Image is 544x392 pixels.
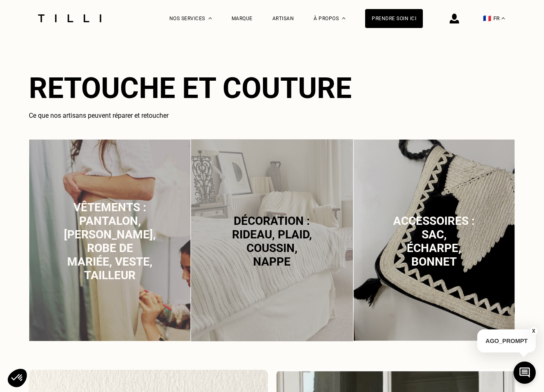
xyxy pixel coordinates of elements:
a: Marque [232,16,253,21]
h3: Ce que nos artisans peuvent réparer et retoucher [29,112,515,119]
img: icône connexion [450,14,459,23]
a: Prendre soin ici [365,9,423,28]
span: Décoration : rideau, plaid, coussin, nappe [232,214,312,268]
img: Menu déroulant à propos [342,17,345,19]
a: Artisan [272,16,294,21]
img: menu déroulant [502,17,505,19]
img: Accessoires : sac, écharpe, bonnet [353,139,515,341]
button: X [530,327,538,336]
p: AGO_PROMPT [477,329,536,352]
img: Logo du service de couturière Tilli [35,14,104,22]
h2: Retouche et couture [29,71,515,105]
img: Menu déroulant [209,17,212,19]
span: 🇫🇷 [483,14,491,22]
span: Vêtements : pantalon, [PERSON_NAME], robe de mariée, veste, tailleur [64,201,156,282]
span: Accessoires : sac, écharpe, bonnet [393,214,475,268]
img: Vêtements : pantalon, jean, robe de mariée, veste, tailleur [29,139,191,341]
